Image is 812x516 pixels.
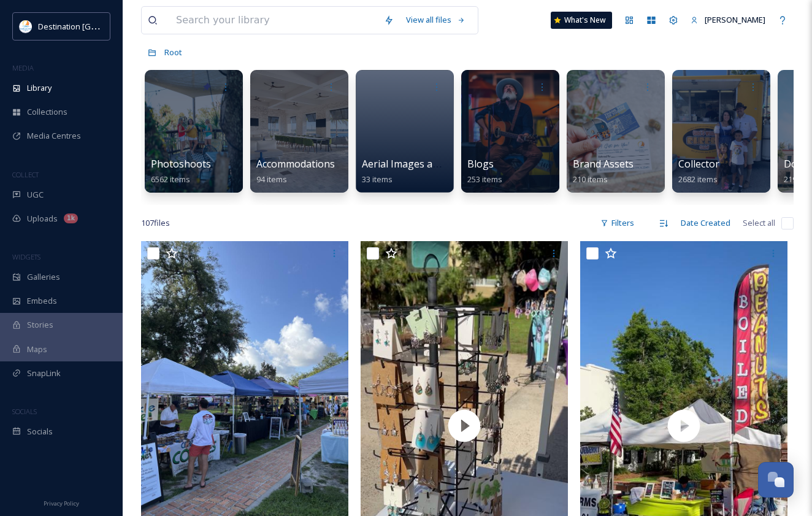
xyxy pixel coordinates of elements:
span: 253 items [467,174,502,185]
span: Socials [27,426,53,437]
span: Brand Assets [573,157,634,171]
a: Aerial Images and Video33 items [362,158,472,185]
span: 6562 items [151,174,190,185]
span: Photoshoots [151,157,211,171]
a: Root [164,45,182,60]
span: 33 items [362,174,393,185]
span: Maps [27,344,47,355]
span: Galleries [27,271,60,283]
input: Search your library [170,7,378,34]
span: Collections [27,106,67,118]
span: SOCIALS [12,407,37,416]
img: download.png [20,20,32,33]
span: Accommodations [256,157,335,171]
span: Media Centres [27,130,81,142]
span: Embeds [27,295,57,307]
div: 1k [64,214,78,223]
a: What's New [551,12,612,29]
span: COLLECT [12,170,39,179]
div: Filters [594,211,640,235]
span: Collector [678,157,719,171]
span: UGC [27,189,44,201]
span: 210 items [573,174,608,185]
span: Select all [743,217,775,229]
span: Root [164,47,182,58]
a: Accommodations94 items [256,158,335,185]
a: View all files [400,8,472,32]
a: [PERSON_NAME] [684,8,772,32]
span: Privacy Policy [44,499,79,507]
a: Collector2682 items [678,158,719,185]
button: Open Chat [758,462,794,498]
span: 94 items [256,174,287,185]
span: Destination [GEOGRAPHIC_DATA] [38,20,160,32]
span: MEDIA [12,63,34,72]
span: SnapLink [27,368,61,379]
span: Aerial Images and Video [362,157,472,171]
span: WIDGETS [12,252,40,261]
span: Stories [27,319,53,331]
span: [PERSON_NAME] [705,14,765,25]
a: Photoshoots6562 items [151,158,211,185]
a: Blogs253 items [467,158,502,185]
a: Brand Assets210 items [573,158,634,185]
div: Date Created [675,211,737,235]
a: Privacy Policy [44,495,79,510]
span: 107 file s [141,217,170,229]
span: 2682 items [678,174,718,185]
span: Library [27,82,52,94]
span: Uploads [27,213,58,225]
span: Blogs [467,157,494,171]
